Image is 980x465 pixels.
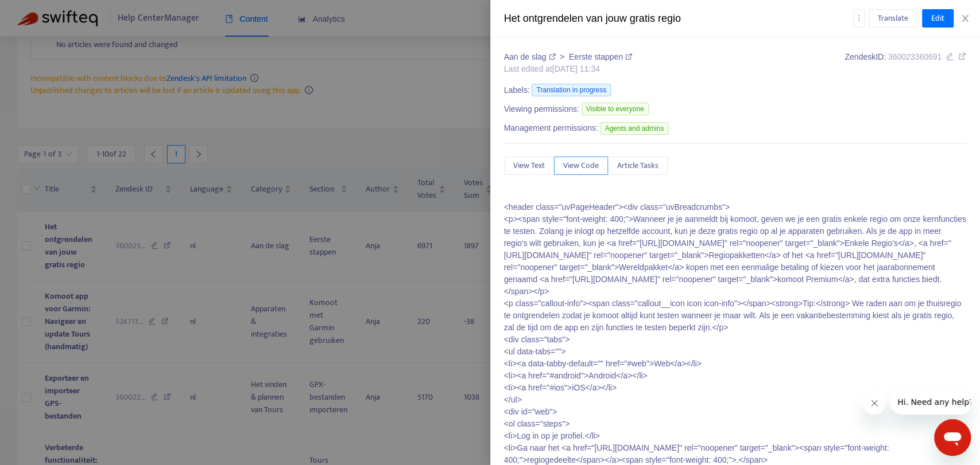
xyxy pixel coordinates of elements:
span: 360023360691 [888,52,942,61]
button: Translate [869,9,917,28]
iframe: Close message [863,392,886,415]
span: Hi. Need any help? [7,8,83,17]
span: more [855,14,863,22]
div: Last edited at [DATE] 11:34 [504,63,632,75]
a: Eerste stappen [569,52,632,61]
span: Edit [931,12,944,25]
span: Translation in progress [532,84,611,96]
button: View Text [504,157,554,175]
iframe: Message from company [890,389,971,415]
a: Aan de slag [504,52,558,61]
span: Article Tasks [617,159,659,172]
button: more [853,9,865,28]
div: > [504,51,632,63]
span: View Code [563,159,599,172]
span: Viewing permissions: [504,103,579,115]
span: Management permissions: [504,122,598,134]
span: Labels: [504,84,530,96]
span: Visible to everyone [582,103,649,115]
div: Zendesk ID: [845,51,966,75]
span: Translate [878,12,908,25]
button: Edit [922,9,954,28]
button: Close [957,13,973,24]
button: View Code [554,157,608,175]
span: close [960,14,970,23]
iframe: Button to launch messaging window [934,419,971,456]
div: Het ontgrendelen van jouw gratis regio [504,11,853,26]
span: Agents and admins [600,122,668,135]
button: Article Tasks [608,157,668,175]
span: View Text [513,159,545,172]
